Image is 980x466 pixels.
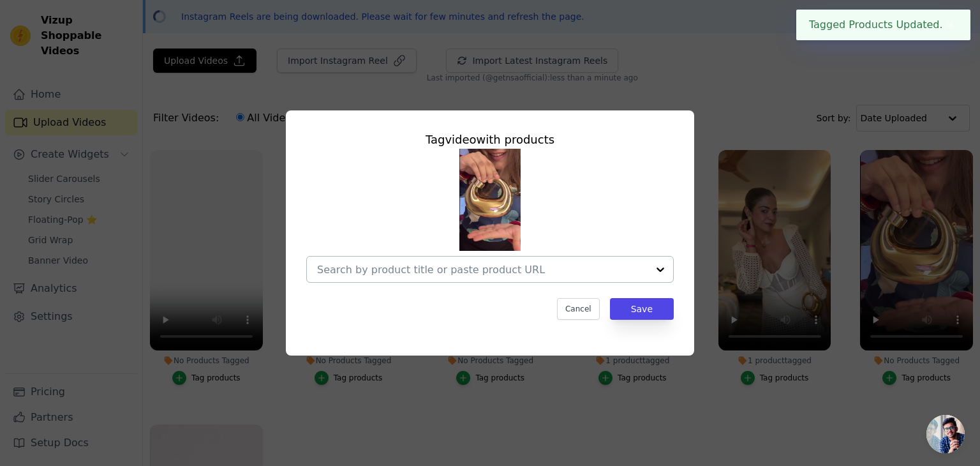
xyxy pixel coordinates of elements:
div: Tagged Products Updated. [796,10,970,40]
button: Save [610,298,674,320]
img: reel-preview-puwsw7-32.myshopify.com-3718430466974546897_47377851312.jpeg [459,149,521,251]
div: Open chat [926,415,965,453]
button: Close [943,17,958,33]
input: Search by product title or paste product URL [317,264,648,276]
button: Cancel [557,298,600,320]
div: Tag video with products [306,131,674,149]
